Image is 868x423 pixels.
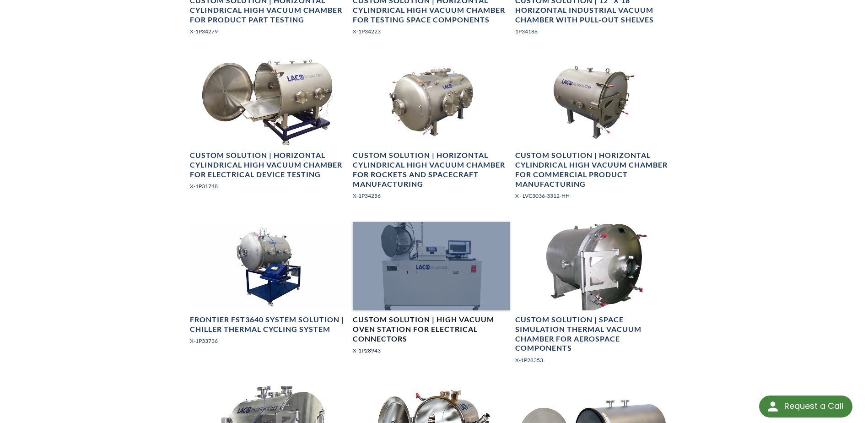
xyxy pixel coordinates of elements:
div: Request a Call [759,396,852,418]
h4: Custom Solution | Horizontal Cylindrical High Vacuum Chamber for Commercial Product Manufacturing [515,151,672,189]
p: X-1P34256 [353,191,510,200]
h4: Custom Solution | Horizontal Cylindrical High Vacuum Chamber for Electrical Device Testing [190,151,347,179]
p: X-1P33736 [190,336,347,345]
a: Custom Solution | Horizontal Cylindrical High Vacuum Chamber, side shelf viewCustom Solution | Ho... [190,58,347,198]
h4: Frontier FST3640 System Solution | Chiller Thermal Cycling System [190,315,347,334]
p: X-1P28353 [515,356,672,364]
a: Horizontal Cylindrical High Vacuum Chamber, side viewCustom Solution | Horizontal Cylindrical Hig... [515,58,672,208]
a: Horizontal Cylindrical High Vacuum Chamber for Rockets and Spacecraft Manufacturing, angled viewC... [353,58,510,208]
img: round button [766,399,780,414]
a: High Vacuum Oven Station for Electrical ConnectorsCustom Solution | High Vacuum Oven Station for ... [353,222,510,362]
h4: Custom Solution | Space Simulation Thermal Vacuum Chamber for Aerospace Components [515,315,672,353]
p: X-1P34279 [190,27,347,36]
h4: Custom Solution | Horizontal Cylindrical High Vacuum Chamber for Rockets and Spacecraft Manufactu... [353,151,510,189]
p: X - LVC3036-3312-HH [515,191,672,200]
a: Horizontal High Vacuum Chamber with Hinged Door and Ports, angle viewCustom Solution | Space Simu... [515,222,672,372]
p: X-1P34223 [353,27,510,36]
div: Request a Call [784,396,843,417]
p: 1P34186 [515,27,672,36]
a: Thermal Cycling Vacuum System Rated -50° C to +250° C, angled viewFrontier FST3640 System Solutio... [190,222,347,352]
h4: Custom Solution | High Vacuum Oven Station for Electrical Connectors [353,315,510,343]
p: X-1P31748 [190,182,347,190]
p: X-1P28943 [353,346,510,355]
